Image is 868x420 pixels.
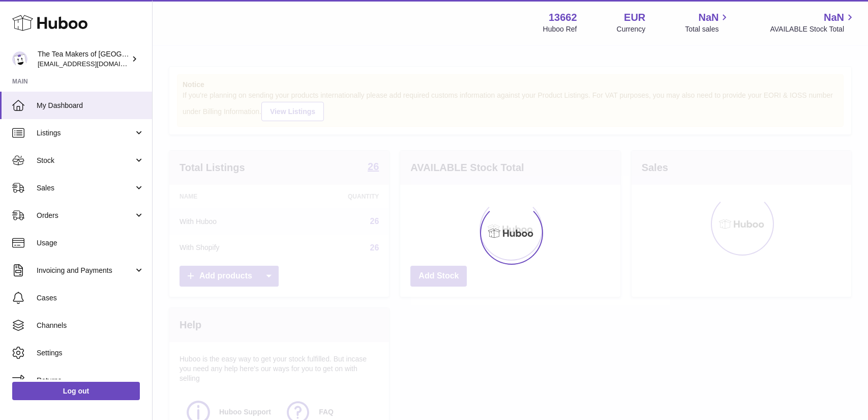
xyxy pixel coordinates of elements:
[770,24,856,34] span: AVAILABLE Stock Total
[37,211,134,220] span: Orders
[37,101,144,110] span: My Dashboard
[617,24,646,34] div: Currency
[38,49,129,69] div: The Tea Makers of [GEOGRAPHIC_DATA]
[685,24,730,34] span: Total sales
[543,24,577,34] div: Huboo Ref
[824,11,844,24] span: NaN
[38,60,149,68] span: [EMAIL_ADDRESS][DOMAIN_NAME]
[37,156,134,165] span: Stock
[624,11,645,24] strong: EUR
[37,238,144,248] span: Usage
[37,266,134,275] span: Invoicing and Payments
[549,11,577,24] strong: 13662
[770,11,856,34] a: NaN AVAILABLE Stock Total
[37,128,134,138] span: Listings
[37,376,144,385] span: Returns
[685,11,730,34] a: NaN Total sales
[12,382,140,400] a: Log out
[37,348,144,358] span: Settings
[37,293,144,303] span: Cases
[12,51,27,67] img: tea@theteamakers.co.uk
[37,321,144,330] span: Channels
[37,183,134,193] span: Sales
[698,11,719,24] span: NaN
